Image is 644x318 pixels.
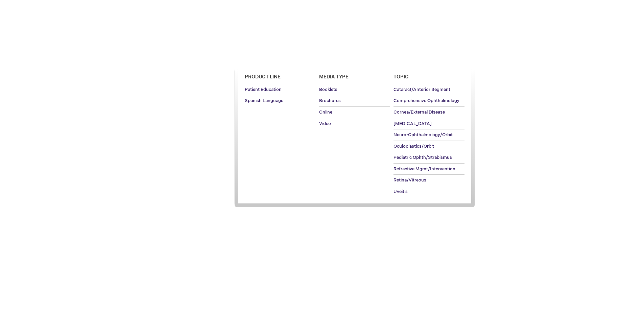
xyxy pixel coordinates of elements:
span: [MEDICAL_DATA] [393,121,432,126]
span: Patient Education [245,87,282,92]
span: Product Line [245,74,281,80]
span: Pediatric Ophth/Strabismus [393,155,452,160]
span: Spanish Language [245,98,283,103]
span: Topic [393,74,409,80]
span: Refractive Mgmt/Intervention [393,166,455,172]
span: Retina/Vitreous [393,177,426,183]
span: Media Type [319,74,349,80]
span: Comprehensive Ophthalmology [393,98,459,103]
span: Cataract/Anterior Segment [393,87,450,92]
span: Uveitis [393,189,408,194]
span: Cornea/External Disease [393,109,445,115]
span: Online [319,109,332,115]
span: Neuro-Ophthalmology/Orbit [393,132,453,138]
span: Brochures [319,98,341,103]
span: Video [319,121,331,126]
span: Oculoplastics/Orbit [393,144,434,149]
span: Booklets [319,87,337,92]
